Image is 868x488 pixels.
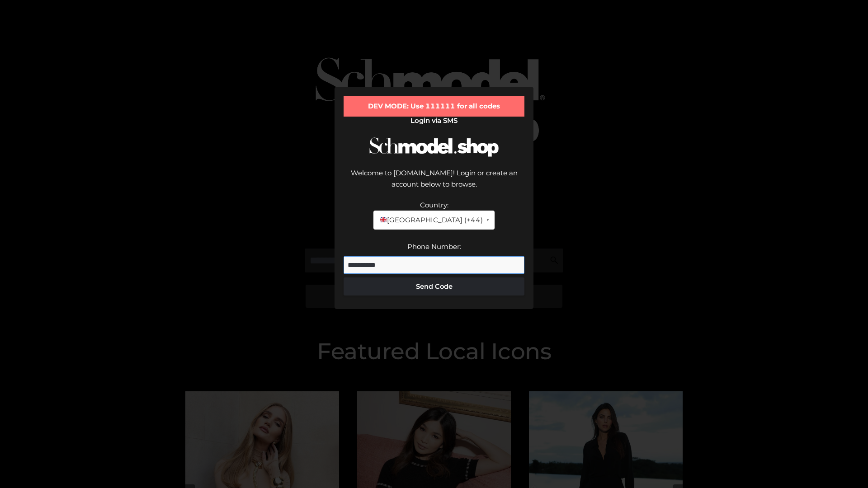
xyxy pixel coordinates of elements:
[420,201,448,209] label: Country:
[379,214,482,226] span: [GEOGRAPHIC_DATA] (+44)
[366,129,502,165] img: Schmodel Logo
[344,167,524,199] div: Welcome to [DOMAIN_NAME]! Login or create an account below to browse.
[407,242,461,251] label: Phone Number:
[344,117,524,125] h2: Login via SMS
[380,216,387,223] img: 🇬🇧
[344,277,524,296] button: Send Code
[344,96,524,117] div: DEV MODE: Use 111111 for all codes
